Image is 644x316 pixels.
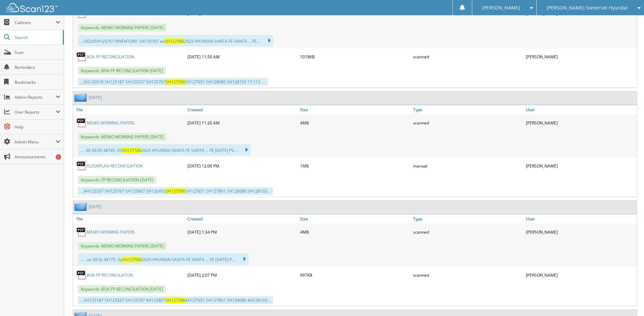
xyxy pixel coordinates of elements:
a: MEMO WORKING PAPERS [87,120,135,126]
span: [PERSON_NAME] [482,6,520,10]
a: [DATE] [89,204,102,210]
div: [DATE] 11:20 AM [186,116,298,130]
span: Keywords: MEMO WORKING PAPERS [DATE] [78,24,166,32]
div: [DATE] 1:34 PM [186,225,298,239]
span: Bookmarks [15,79,60,85]
img: PDF.png [76,118,87,128]
div: [PERSON_NAME] [524,50,637,63]
a: Type [411,214,524,223]
div: 4MB [298,225,411,239]
div: 1MB [298,159,411,173]
span: SH127586 [166,188,185,194]
span: SH127586 [166,79,185,85]
span: Keywords: BOA FP RECONCILIATION [DATE] [78,285,166,293]
div: 1 [56,154,61,160]
a: Created [186,105,298,114]
span: Admin Menu [15,139,56,145]
a: Size [298,105,411,114]
a: BOA FP RECONCILIATION [87,54,134,60]
img: PDF.png [76,52,87,62]
div: scanned [411,116,524,130]
a: MEMO WORKING PAPERS [87,229,135,235]
span: Keywords: MEMO WORKING PAPERS [DATE] [78,133,166,141]
div: ... . oe 39.9} 38175. 3p 2025 HYUNDAI SANTA FE SANTA ... FE [DATE] P... [78,253,249,265]
div: 4MB [298,116,411,130]
span: SH127586 [122,147,142,153]
span: Admin Reports [15,94,56,100]
span: Keywords: FP RECONCILIATION [DATE] [78,176,156,184]
div: [DATE] 12:06 PM [186,159,298,173]
a: [DATE] [89,95,102,100]
div: [PERSON_NAME] [524,116,637,130]
div: [PERSON_NAME] [524,159,637,173]
a: Type [411,105,524,114]
a: User [524,105,637,114]
span: Keywords: BOA FP RECONCILIATION [DATE] [78,67,166,75]
a: FLOORPLAN RECONCILIATION [87,163,143,169]
div: 1018KB [298,50,411,63]
div: ... .00 39.95 38745 .95 2025 HYUNDAI SANTA FE SANTA ... FE [DATE] PV... [78,144,251,156]
span: SH127586 [166,297,185,303]
a: User [524,214,637,223]
iframe: Chat Widget [610,283,644,316]
img: folder2.png [74,202,89,211]
div: [PERSON_NAME] [524,225,637,239]
div: [DATE] 11:50 AM [186,50,298,63]
img: PDF.png [76,270,87,280]
div: ...$H125337 SH125767 SH125807 SH126493 SH127651 SH127861 SH128086 SH128103... [78,187,273,195]
img: PDF.png [76,161,87,171]
div: ...SH120918 SH125187 SH125337 SH125767 SH127651 SH128086 SH128103 17,112 .... [78,78,268,86]
div: scanned [411,225,524,239]
div: manual [411,159,524,173]
a: File [73,214,186,223]
span: Help [15,124,60,130]
span: SH127586 [122,257,142,262]
span: [PERSON_NAME] Somerset Hyundai [547,6,628,10]
a: File [73,105,186,114]
div: scanned [411,268,524,282]
a: Size [298,214,411,223]
div: [PERSON_NAME] [524,268,637,282]
span: User Reports [15,109,56,115]
span: Announcements [15,154,60,160]
div: 997KB [298,268,411,282]
span: Cabinets [15,20,56,25]
span: Reminders [15,64,60,70]
a: Created [186,214,298,223]
span: Scan [15,50,60,55]
div: scanned [411,50,524,63]
img: PDF.png [76,227,87,237]
span: SH127586 [165,38,184,44]
span: Search [15,35,59,40]
img: folder2.png [74,93,89,102]
img: scan123-logo-white.svg [7,3,58,12]
span: Keywords: MEMO WORKING PAPERS [DATE] [78,242,166,250]
div: ...SH125187 SH125337 SH125767 $H125807 $H127651 SH127861 SH128086 $H128103... [78,296,273,304]
div: ...DGLXSH125767 INVENTORY: SH125767 ee 2025 HYUNDAI SANTA FE SANTA ... FE... [78,35,273,46]
a: BOA FP RECONCILIATON [87,272,133,278]
div: [DATE] 2:07 PM [186,268,298,282]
